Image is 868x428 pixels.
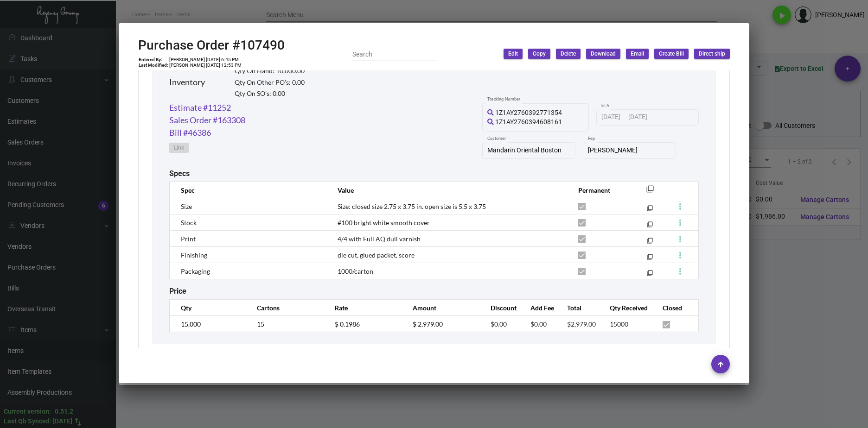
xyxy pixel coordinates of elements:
div: Last Qb Synced: [DATE] [4,416,72,426]
th: Value [328,182,569,198]
button: Create Bill [654,49,689,59]
span: #100 bright white smooth cover [338,219,430,227]
h2: Qty On Hand: 10,000.00 [235,67,305,75]
th: Amount [403,300,481,316]
span: Link [174,144,184,152]
span: Finishing [181,251,207,259]
a: Estimate #11252 [169,101,231,114]
th: Qty Received [600,300,653,316]
th: Qty [170,300,248,316]
th: Discount [481,300,521,316]
span: Edit [508,50,518,58]
h2: Qty On Other PO’s: 0.00 [235,79,305,87]
span: Delete [561,50,576,58]
h2: Purchase Order #107490 [138,38,285,53]
button: Delete [556,49,581,59]
mat-icon: filter_none [647,256,653,262]
span: Create Bill [659,50,684,58]
mat-icon: filter_none [647,223,653,229]
span: Stock [181,219,197,227]
input: End date [628,113,673,121]
th: Permanent [569,182,632,198]
th: Spec [170,182,328,198]
span: $2,979.00 [567,320,596,328]
span: 1Z1AY2760394608161 [495,118,562,126]
button: Direct ship [694,49,730,59]
span: 15000 [610,320,628,328]
th: Cartons [248,300,325,316]
span: 1Z1AY2760392771354 [495,109,562,116]
h2: Qty On SO’s: 0.00 [235,90,305,98]
th: Rate [325,300,403,316]
h2: Price [169,287,186,296]
span: 4/4 with Full AQ dull varnish [338,235,421,243]
h2: Specs [169,169,190,178]
th: Closed [653,300,698,316]
th: Add Fee [521,300,558,316]
button: Download [586,49,620,59]
span: 1000/carton [338,267,373,275]
input: Start date [601,113,620,121]
mat-icon: filter_none [647,207,653,213]
div: Current version: [4,407,51,416]
button: Edit [504,49,523,59]
span: $0.00 [491,320,507,328]
div: 0.51.2 [55,407,73,416]
a: Bill #46386 [169,126,211,139]
span: die cut, glued packet, score [338,251,415,259]
span: Copy [533,50,546,58]
mat-icon: filter_none [647,239,653,245]
span: Download [591,50,616,58]
a: Sales Order #163308 [169,114,245,126]
span: Print [181,235,196,243]
span: Size [181,202,192,210]
button: Email [626,49,649,59]
th: Total [558,300,600,316]
span: $0.00 [530,320,547,328]
span: Direct ship [699,50,725,58]
mat-icon: filter_none [646,188,654,195]
span: Packaging [181,267,210,275]
td: Entered By: [138,57,169,63]
td: Last Modified: [138,63,169,68]
td: [PERSON_NAME] [DATE] 12:53 PM [169,63,242,68]
span: – [622,113,626,121]
button: Copy [528,49,550,59]
span: Email [631,50,644,58]
h2: Inventory [169,77,205,88]
td: [PERSON_NAME] [DATE] 6:45 PM [169,57,242,63]
mat-icon: filter_none [647,272,653,278]
button: Link [169,143,189,153]
span: Size: closed size 2.75 x 3.75 in. open size is 5.5 x 3.75 [338,202,486,210]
